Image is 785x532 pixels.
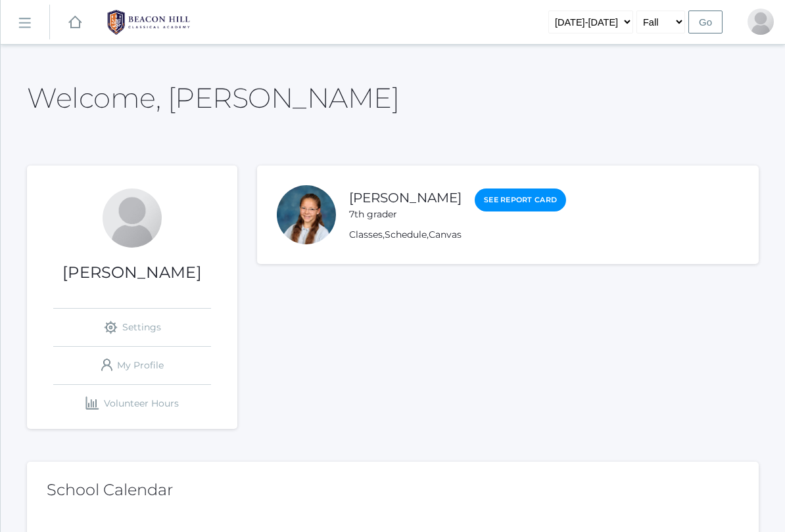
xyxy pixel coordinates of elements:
input: Go [688,11,723,33]
h2: Welcome, [PERSON_NAME] [27,83,399,113]
a: My Profile [53,347,211,384]
a: Classes [349,229,383,240]
h1: [PERSON_NAME] [27,264,237,281]
a: See Report Card [475,188,566,211]
div: , , [349,228,566,242]
div: Louis DeLuca [748,9,774,35]
a: Settings [53,309,211,346]
a: [PERSON_NAME] [349,190,462,206]
div: Louis DeLuca [103,188,162,248]
a: Volunteer Hours [53,385,211,422]
div: 7th grader [349,208,462,221]
img: BHCALogos-05-308ed15e86a5a0abce9b8dd61676a3503ac9727e845dece92d48e8588c001991.png [99,6,198,39]
a: Canvas [429,229,462,240]
div: Alessandra DeLuca [277,185,336,244]
h2: School Calendar [47,481,739,499]
a: Schedule [385,229,427,240]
